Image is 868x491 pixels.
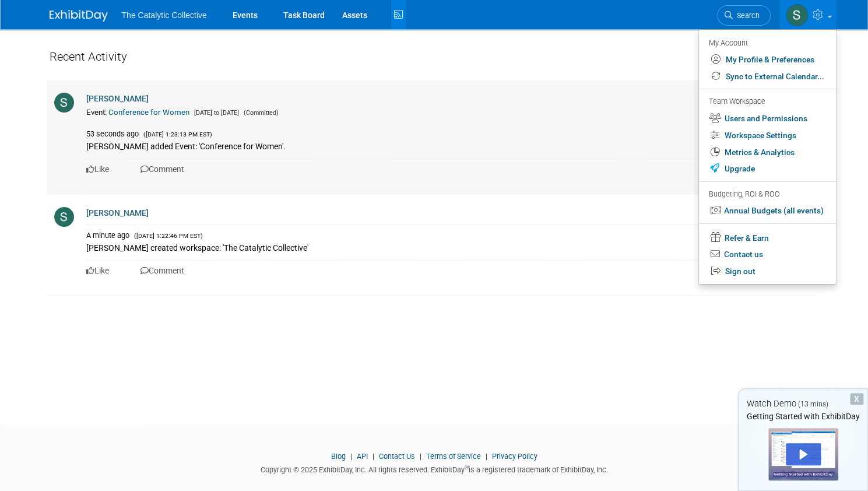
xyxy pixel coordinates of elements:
div: My Account [709,36,824,50]
a: Refer & Earn [699,229,836,247]
a: Privacy Policy [492,452,537,461]
span: (13 mins) [798,400,828,408]
a: Terms of Service [426,452,481,461]
a: Users and Permissions [699,110,836,127]
img: ExhibitDay [50,10,108,22]
span: | [483,452,490,461]
span: (Committed) [241,109,279,117]
span: ([DATE] 1:23:13 PM EST) [140,131,212,138]
img: S.jpg [54,93,74,113]
a: Comment [140,164,184,174]
span: Search [733,11,760,20]
span: A minute ago [86,231,129,240]
a: [PERSON_NAME] [86,94,149,103]
div: [PERSON_NAME] created workspace: 'The Catalytic Collective' [86,241,811,254]
img: S.jpg [54,207,74,227]
span: | [417,452,424,461]
a: Comment [140,266,184,275]
img: Sonya Weigle [786,4,808,26]
a: Sign out [699,263,836,280]
a: Conference for Women [108,108,189,117]
a: Contact us [699,246,836,263]
a: Like [86,164,109,174]
span: | [370,452,377,461]
div: Play [786,443,821,465]
a: [PERSON_NAME] [86,208,149,218]
div: [PERSON_NAME] added Event: 'Conference for Women'. [86,139,811,152]
a: Contact Us [379,452,415,461]
a: Upgrade [699,160,836,177]
a: Like [86,266,109,275]
div: Getting Started with ExhibitDay [739,411,867,422]
div: Team Workspace [709,96,824,108]
div: Dismiss [850,393,863,405]
span: The Catalytic Collective [122,10,207,20]
a: Workspace Settings [699,127,836,144]
div: Watch Demo [739,398,867,410]
a: Sync to External Calendar... [699,68,836,85]
span: [DATE] to [DATE] [191,109,239,117]
sup: ® [465,464,469,471]
div: Recent Activity [50,44,784,75]
a: My Profile & Preferences [699,51,836,68]
span: | [347,452,355,461]
a: Annual Budgets (all events) [699,202,836,219]
span: 53 seconds ago [86,129,139,138]
a: API [357,452,368,461]
a: Blog [331,452,346,461]
a: Search [717,5,771,26]
a: Metrics & Analytics [699,144,836,161]
span: ([DATE] 1:22:46 PM EST) [131,232,203,240]
span: Event: [86,108,107,117]
div: Budgeting, ROI & ROO [709,188,824,201]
